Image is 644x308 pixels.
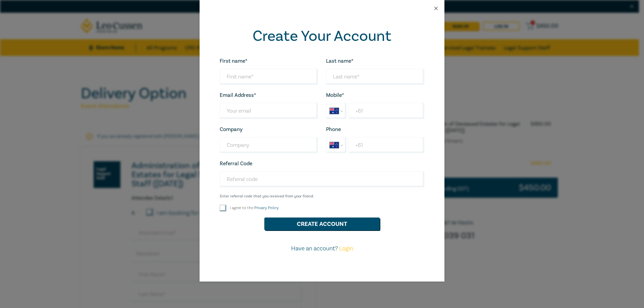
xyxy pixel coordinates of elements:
label: I agree to the [230,205,279,211]
small: Enter referral code that you received from your friend. [220,194,424,199]
label: Mobile* [326,92,344,98]
input: Referral code [220,171,424,187]
input: First name* [220,69,318,85]
label: Last name* [326,58,354,64]
a: Login [339,245,353,252]
h2: Create Your Account [220,27,424,45]
button: Close [433,5,439,11]
label: Phone [326,126,341,132]
label: Company [220,126,243,132]
input: Company [220,137,318,153]
label: Referral Code [220,161,252,167]
input: Enter phone number [348,137,424,153]
input: Your email [220,103,318,119]
label: First name* [220,58,248,64]
a: Privacy Policy [254,205,279,210]
p: Have an account? [216,244,428,253]
input: Enter Mobile number [348,103,424,119]
button: Create Account [264,218,380,230]
input: Last name* [326,69,424,85]
label: Email Address* [220,92,256,98]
